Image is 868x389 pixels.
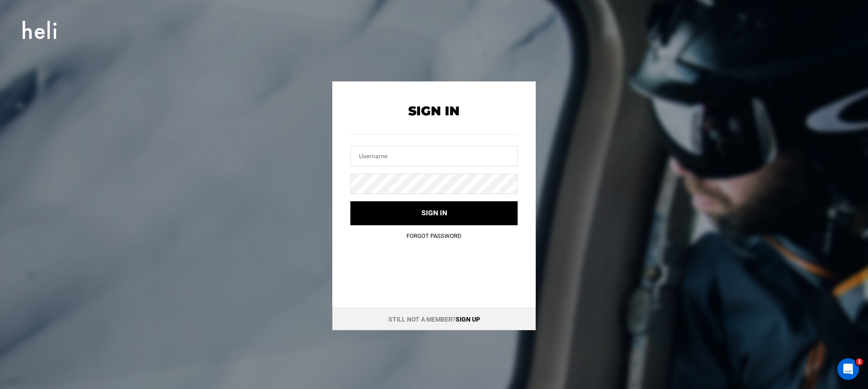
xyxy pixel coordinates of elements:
span: 1 [856,358,863,365]
h2: Sign In [350,104,518,118]
input: Username [350,146,518,166]
button: Sign in [350,201,518,225]
iframe: Intercom live chat [837,358,859,380]
a: Forgot Password [406,232,462,239]
a: Sign up [456,316,480,323]
div: Still not a member? [332,308,536,330]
